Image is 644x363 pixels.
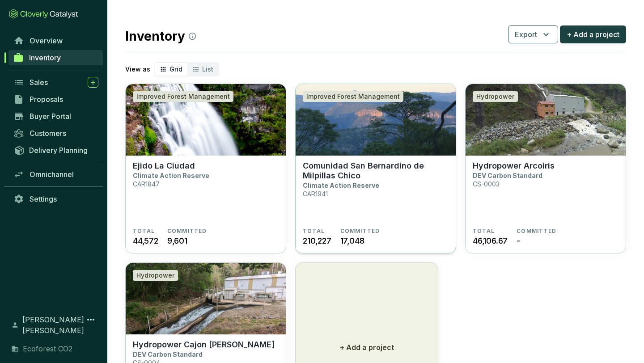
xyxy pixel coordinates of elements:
[9,109,103,124] a: Buyer Portal
[296,84,456,156] img: Comunidad San Bernardino de Milpillas Chico
[29,146,88,155] span: Delivery Planning
[303,190,328,198] p: CAR1941
[30,129,66,138] span: Customers
[125,65,150,74] p: View as
[295,84,456,253] a: Comunidad San Bernardino de Milpillas ChicoImproved Forest ManagementComunidad San Bernardino de ...
[9,33,103,48] a: Overview
[8,50,103,65] a: Inventory
[303,91,403,102] div: Improved Forest Management
[30,170,74,179] span: Omnichannel
[133,350,203,358] p: DEV Carbon Standard
[133,180,160,188] p: CAR1847
[9,167,103,182] a: Omnichannel
[473,228,495,235] span: TOTAL
[473,172,542,179] p: DEV Carbon Standard
[125,27,196,46] h2: Inventory
[30,95,63,104] span: Proposals
[133,91,233,102] div: Improved Forest Management
[202,65,213,73] span: List
[303,228,325,235] span: TOTAL
[126,263,286,334] img: Hydropower Cajon de Peña
[9,143,103,157] a: Delivery Planning
[465,84,626,253] a: Hydropower ArcoirisHydropowerHydropower ArcoirisDEV Carbon StandardCS-0003TOTAL46,106.67COMMITTED-
[473,91,518,102] div: Hydropower
[508,25,558,43] button: Export
[515,29,537,40] span: Export
[133,172,209,179] p: Climate Action Reserve
[303,235,331,247] span: 210,227
[9,126,103,141] a: Customers
[340,228,380,235] span: COMMITTED
[466,84,626,156] img: Hydropower Arcoiris
[560,25,626,43] button: + Add a project
[9,75,103,90] a: Sales
[517,235,520,247] span: -
[9,92,103,107] a: Proposals
[154,62,219,76] div: segmented control
[167,235,187,247] span: 9,601
[517,228,556,235] span: COMMITTED
[30,78,48,87] span: Sales
[473,235,508,247] span: 46,106.67
[22,314,85,336] span: [PERSON_NAME] [PERSON_NAME]
[133,235,158,247] span: 44,572
[133,228,155,235] span: TOTAL
[303,161,449,181] p: Comunidad San Bernardino de Milpillas Chico
[30,112,71,121] span: Buyer Portal
[125,84,286,253] a: Ejido La CiudadImproved Forest ManagementEjido La CiudadClimate Action ReserveCAR1847TOTAL44,572C...
[340,235,364,247] span: 17,048
[167,228,207,235] span: COMMITTED
[9,191,103,207] a: Settings
[169,65,182,73] span: Grid
[340,342,394,353] p: + Add a project
[29,53,61,62] span: Inventory
[473,161,555,171] p: Hydropower Arcoiris
[133,161,195,171] p: Ejido La Ciudad
[30,36,63,45] span: Overview
[126,84,286,156] img: Ejido La Ciudad
[133,270,178,281] div: Hydropower
[303,181,379,189] p: Climate Action Reserve
[473,180,500,188] p: CS-0003
[133,340,275,350] p: Hydropower Cajon [PERSON_NAME]
[23,343,72,354] span: Ecoforest CO2
[567,29,619,40] span: + Add a project
[30,194,57,203] span: Settings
